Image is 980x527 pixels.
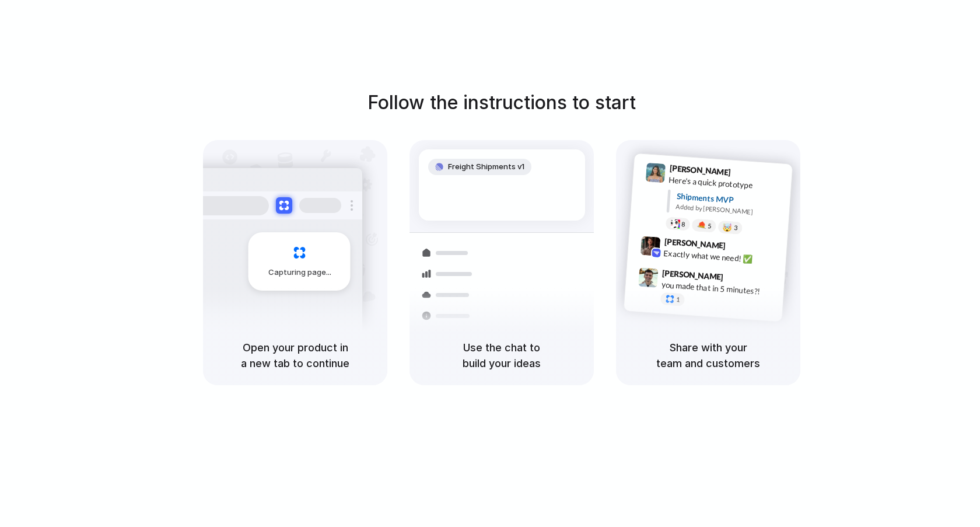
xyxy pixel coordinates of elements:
span: [PERSON_NAME] [662,267,724,284]
h5: Use the chat to build your ideas [423,340,580,371]
span: 9:47 AM [727,273,751,287]
span: Freight Shipments v1 [448,161,524,173]
h5: Share with your team and customers [630,340,786,371]
span: 5 [708,223,712,229]
span: Capturing page [268,267,333,278]
h5: Open your product in a new tab to continue [217,340,373,371]
span: [PERSON_NAME] [669,162,731,179]
h1: Follow the instructions to start [367,89,636,117]
div: Shipments MVP [676,190,784,210]
span: [PERSON_NAME] [664,235,726,252]
div: Exactly what we need! ✅ [663,247,780,267]
div: 🤯 [723,224,733,232]
div: Here's a quick prototype [668,174,785,194]
span: 9:42 AM [729,241,753,255]
span: 9:41 AM [734,167,758,182]
div: you made that in 5 minutes?! [661,279,778,299]
span: 1 [676,296,680,303]
div: Added by [PERSON_NAME] [675,202,783,219]
span: 8 [681,221,685,228]
span: 3 [734,225,738,231]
